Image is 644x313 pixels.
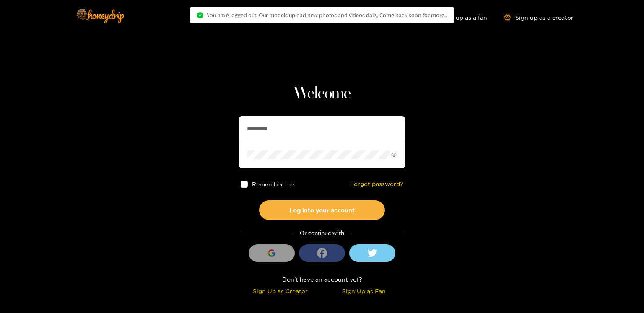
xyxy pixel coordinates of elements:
div: Sign Up as Creator [241,286,320,296]
div: Sign Up as Fan [324,286,403,296]
span: check-circle [197,12,203,18]
span: You have logged out. Our models upload new photos and videos daily. Come back soon for more.. [207,12,447,18]
a: Sign up as a fan [430,14,487,21]
a: Forgot password? [350,181,403,188]
div: Or continue with [239,228,405,238]
button: Log into your account [259,200,385,220]
span: Remember me [252,181,294,187]
h1: Welcome [239,84,405,104]
a: Sign up as a creator [504,14,574,21]
span: eye-invisible [391,152,397,158]
div: Don't have an account yet? [239,274,405,284]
